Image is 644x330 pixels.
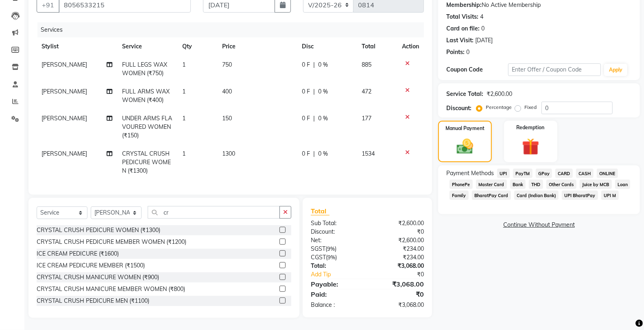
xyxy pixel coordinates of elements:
[367,279,430,289] div: ₹3,068.00
[487,90,512,98] div: ₹2,600.00
[580,180,612,189] span: Juice by MCB
[182,150,186,157] span: 1
[546,180,576,189] span: Other Cards
[37,238,186,246] div: CRYSTAL CRUSH PEDICURE MEMBER WOMEN (₹1200)
[41,150,87,157] span: [PERSON_NAME]
[318,114,328,123] span: 0 %
[313,150,315,158] span: |
[378,270,430,279] div: ₹0
[302,87,310,96] span: 0 F
[313,87,315,96] span: |
[529,180,543,189] span: THD
[536,169,552,178] span: GPay
[480,13,483,21] div: 4
[601,191,619,200] span: UPI M
[222,88,232,95] span: 400
[148,206,280,219] input: Search or Scan
[362,61,371,68] span: 885
[305,270,378,279] a: Add Tip
[555,169,573,178] span: CARD
[37,261,145,270] div: ICE CREAM PEDICURE MEMBER (₹1500)
[508,63,601,76] input: Enter Offer / Coupon Code
[446,1,482,9] div: Membership:
[182,88,186,95] span: 1
[450,180,473,189] span: PhonePe
[397,37,424,56] th: Action
[446,13,478,21] div: Total Visits:
[517,124,545,131] label: Redemption
[41,61,87,68] span: [PERSON_NAME]
[297,37,357,56] th: Disc
[311,207,330,215] span: Total
[615,180,631,189] span: Loan
[117,37,177,56] th: Service
[318,87,328,96] span: 0 %
[37,226,160,234] div: CRYSTAL CRUSH PEDICURE WOMEN (₹1300)
[311,245,325,252] span: SGST
[367,253,430,262] div: ₹234.00
[222,115,232,122] span: 150
[37,285,185,293] div: CRYSTAL CRUSH MANICURE MEMBER WOMEN (₹800)
[41,88,87,95] span: [PERSON_NAME]
[367,289,430,299] div: ₹0
[466,48,469,56] div: 0
[362,88,371,95] span: 472
[486,104,512,111] label: Percentage
[318,61,328,69] span: 0 %
[475,36,493,45] div: [DATE]
[476,180,507,189] span: Master Card
[305,262,367,270] div: Total:
[446,24,480,33] div: Card on file:
[318,150,328,158] span: 0 %
[357,37,397,56] th: Total
[177,37,217,56] th: Qty
[472,191,511,200] span: BharatPay Card
[37,250,119,258] div: ICE CREAM PEDICURE (₹1600)
[222,150,235,157] span: 1300
[305,219,367,228] div: Sub Total:
[446,65,508,74] div: Coupon Code
[327,254,335,261] span: 9%
[222,61,232,68] span: 750
[217,37,297,56] th: Price
[517,136,545,157] img: _gift.svg
[367,219,430,228] div: ₹2,600.00
[367,301,430,309] div: ₹3,068.00
[446,1,632,9] div: No Active Membership
[497,169,510,178] span: UPI
[597,169,618,178] span: ONLINE
[182,115,186,122] span: 1
[305,301,367,309] div: Balance :
[37,37,117,56] th: Stylist
[305,236,367,245] div: Net:
[367,228,430,236] div: ₹0
[524,104,537,111] label: Fixed
[327,245,335,252] span: 9%
[446,169,494,178] span: Payment Methods
[446,90,483,98] div: Service Total:
[305,228,367,236] div: Discount:
[514,191,559,200] span: Card (Indian Bank)
[446,104,472,113] div: Discount:
[440,221,638,229] a: Continue Without Payment
[562,191,598,200] span: UPI BharatPay
[510,180,526,189] span: Bank
[446,36,474,45] div: Last Visit:
[452,137,478,156] img: _cash.svg
[305,245,367,253] div: ( )
[122,150,171,174] span: CRYSTAL CRUSH PEDICURE WOMEN (₹1300)
[576,169,594,178] span: CASH
[446,48,465,56] div: Points:
[302,150,310,158] span: 0 F
[362,115,371,122] span: 177
[481,24,485,33] div: 0
[367,245,430,253] div: ₹234.00
[305,289,367,299] div: Paid:
[37,297,149,305] div: CRYSTAL CRUSH PEDICURE MEN (₹1100)
[302,61,310,69] span: 0 F
[367,236,430,245] div: ₹2,600.00
[122,88,170,104] span: FULL ARMS WAX WOMEN (₹400)
[313,61,315,69] span: |
[604,64,627,76] button: Apply
[450,191,469,200] span: Family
